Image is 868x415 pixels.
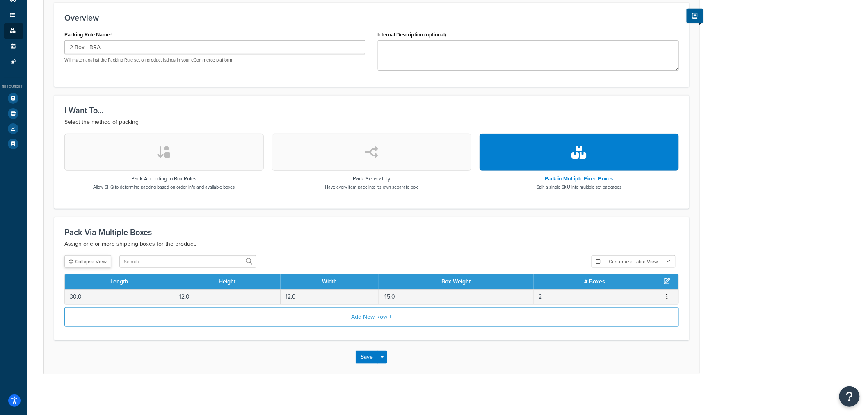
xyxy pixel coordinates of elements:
h3: Overview [64,13,679,22]
td: 12.0 [174,289,281,304]
p: Will match against the Packing Rule set on product listings in your eCommerce platform [64,57,365,63]
li: Shipping Rules [4,8,23,23]
button: Open Resource Center [839,386,860,407]
h3: Pack Separately [325,176,418,182]
button: Collapse View [64,255,111,268]
th: Height [174,274,281,289]
h3: I Want To... [64,106,679,115]
li: Marketplace [4,106,23,121]
li: Help Docs [4,137,23,151]
p: Allow SHQ to determine packing based on order info and available boxes [93,184,235,190]
h3: Pack in Multiple Fixed Boxes [537,176,621,182]
button: Save [356,351,378,364]
button: Customize Table View [592,255,676,268]
td: 2 [534,289,656,304]
button: Show Help Docs [687,9,703,23]
p: Assign one or more shipping boxes for the product. [64,239,679,249]
th: # Boxes [534,274,656,289]
label: Packing Rule Name [64,32,112,38]
li: Advanced Features [4,54,23,69]
th: Length [65,274,174,289]
li: Analytics [4,121,23,136]
h3: Pack Via Multiple Boxes [64,228,679,237]
td: 12.0 [281,289,379,304]
p: Have every item pack into it's own separate box [325,184,418,190]
th: Width [281,274,379,289]
p: Split a single SKU into multiple set packages [537,184,621,190]
th: Box Weight [379,274,534,289]
li: Time Slots [4,39,23,54]
h3: Pack According to Box Rules [93,176,235,182]
input: Search [119,255,256,268]
td: 45.0 [379,289,534,304]
button: Add New Row + [64,307,679,327]
label: Internal Description (optional) [378,32,447,38]
li: Boxes [4,23,23,39]
li: Test Your Rates [4,91,23,106]
td: 30.0 [65,289,174,304]
p: Select the method of packing [64,117,679,127]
